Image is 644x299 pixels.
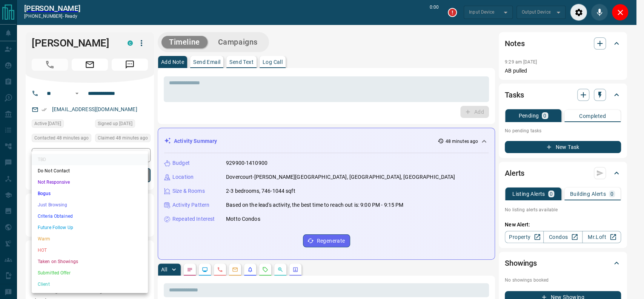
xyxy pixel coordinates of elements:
[32,199,148,211] li: Just Browsing
[32,177,148,188] li: Not Responsive
[32,256,148,267] li: Taken on Showings
[32,245,148,256] li: HOT
[32,222,148,233] li: Future Follow Up
[32,279,148,290] li: Client
[32,267,148,279] li: Submitted Offer
[32,211,148,222] li: Criteria Obtained
[32,188,148,199] li: Bogus
[32,165,148,177] li: Do Not Contact
[32,233,148,245] li: Warm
